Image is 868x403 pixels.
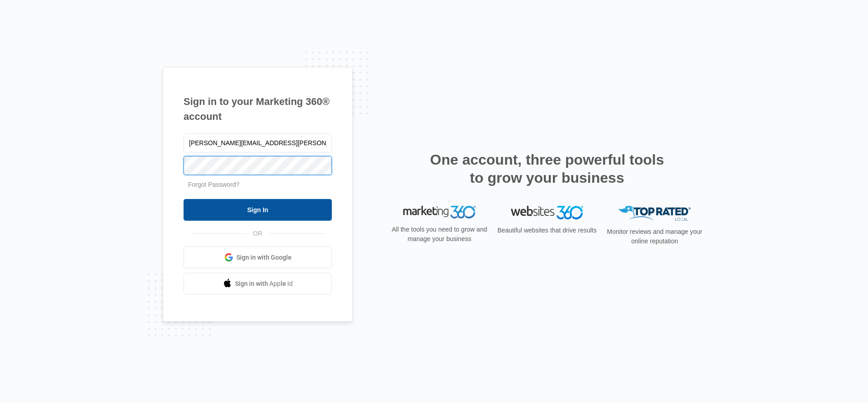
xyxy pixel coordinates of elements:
span: Sign in with Google [236,253,292,262]
input: Sign In [184,199,332,221]
p: All the tools you need to grow and manage your business [389,225,490,244]
img: Marketing 360 [403,206,476,218]
a: Forgot Password? [188,181,240,188]
img: Websites 360 [511,206,583,219]
p: Beautiful websites that drive results [496,226,598,235]
h2: One account, three powerful tools to grow your business [427,151,667,187]
a: Sign in with Apple Id [184,273,332,294]
span: OR [247,229,269,238]
img: Top Rated Local [618,206,691,221]
span: Sign in with Apple Id [235,279,293,289]
h1: Sign in to your Marketing 360® account [184,94,332,124]
a: Sign in with Google [184,247,332,268]
input: Email [184,133,332,152]
p: Monitor reviews and manage your online reputation [604,227,705,246]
